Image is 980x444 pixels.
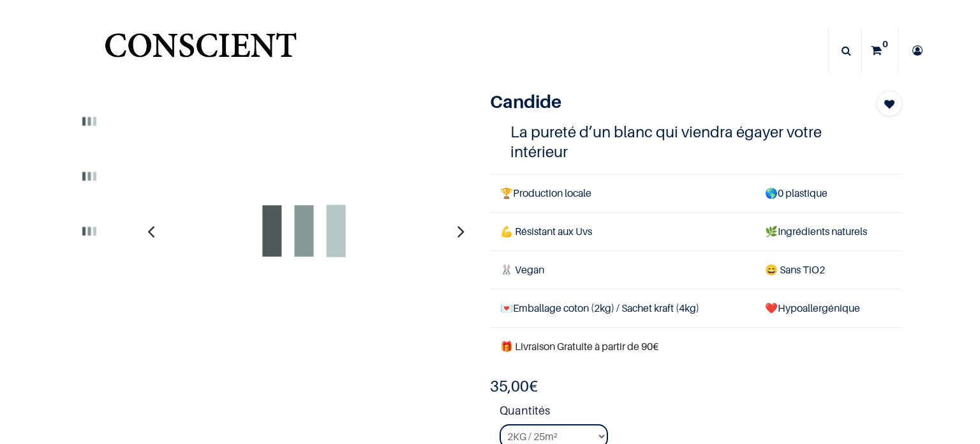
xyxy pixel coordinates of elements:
[755,174,902,212] td: 0 plastique
[102,26,299,76] a: Logo of Conscient
[66,208,113,255] img: Product image
[755,212,902,250] td: Ingrédients naturels
[877,91,902,116] button: Add to wishlist
[164,91,445,372] img: Product image
[500,340,658,353] font: 🎁 Livraison Gratuite à partir de 90€
[765,263,785,276] span: 😄 S
[500,302,513,314] span: 💌
[884,96,895,112] span: Add to wishlist
[765,225,778,238] span: 🌿
[490,377,538,395] b: €
[862,28,898,73] a: 0
[914,362,974,422] iframe: Tidio Chat
[500,263,544,276] span: 🐰 Vegan
[66,153,113,200] img: Product image
[490,289,755,328] td: Emballage coton (2kg) / Sachet kraft (4kg)
[765,187,778,199] span: 🌎
[755,289,902,328] td: ❤️Hypoallergénique
[510,122,882,162] h4: La pureté d’un blanc qui viendra égayer votre intérieur
[879,38,891,50] sup: 0
[66,98,113,145] img: Product image
[500,187,513,199] span: 🏆
[755,250,902,289] td: ans TiO2
[102,26,299,76] img: Conscient
[500,402,902,424] strong: Quantités
[490,377,529,395] span: 35,00
[490,174,755,212] td: Production locale
[500,225,592,238] span: 💪 Résistant aux Uvs
[490,91,840,112] h1: Candide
